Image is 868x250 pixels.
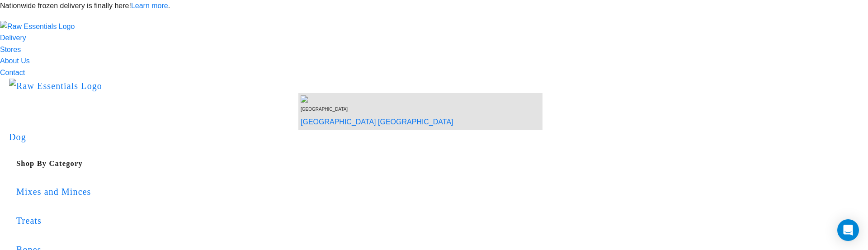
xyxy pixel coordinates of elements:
div: Open Intercom Messenger [837,219,859,241]
h5: Shop By Category [16,158,535,170]
a: [GEOGRAPHIC_DATA] [301,118,376,126]
a: Mixes and Minces [16,172,535,211]
a: Dog [9,132,26,142]
span: [GEOGRAPHIC_DATA] [301,107,348,112]
div: Mixes and Minces [16,184,535,199]
div: Treats [16,213,535,228]
img: van-moving.png [301,95,310,103]
a: Treats [16,201,535,240]
a: Learn more [131,2,168,9]
img: Raw Essentials Logo [9,79,102,93]
a: [GEOGRAPHIC_DATA] [378,118,453,126]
